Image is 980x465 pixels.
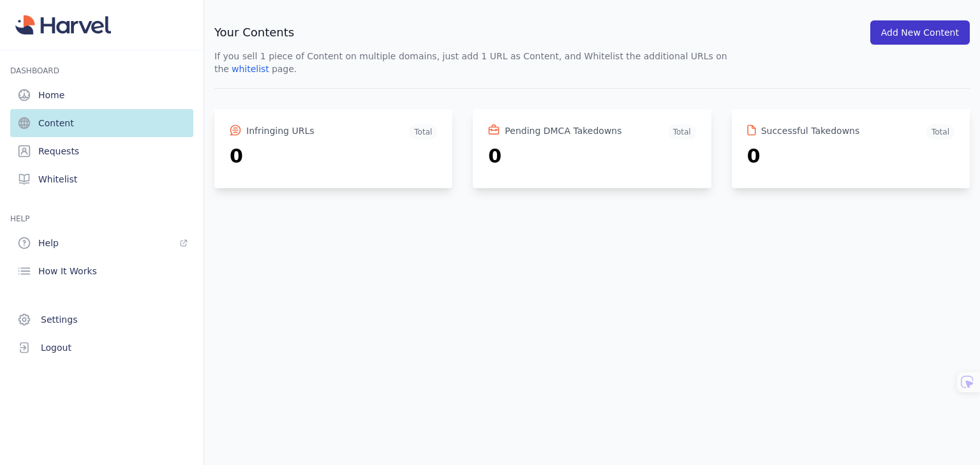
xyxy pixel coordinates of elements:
[926,124,954,140] span: Total
[747,145,954,168] h2: 0
[38,122,233,142] button: Clip a block
[58,127,100,137] span: Clip a block
[38,237,59,249] span: Help
[38,145,79,158] span: Requests
[61,17,84,27] span: xTiles
[10,214,193,224] h3: HELP
[488,145,695,168] h2: 0
[52,399,95,414] span: Inbox Panel
[10,165,193,193] a: Whitelist
[154,180,223,195] span: Clear all and close
[761,124,860,140] h3: Successful Takedowns
[41,341,71,354] span: Logout
[58,147,117,158] span: Clip a screenshot
[668,124,696,140] span: Total
[10,229,193,257] a: Help
[505,124,621,140] h3: Pending DMCA Takedowns
[10,334,193,362] button: Logout
[58,107,170,117] span: Clip a selection (Select text first)
[409,124,437,140] span: Total
[214,25,294,40] h3: Your Contents
[38,265,97,277] span: How It Works
[15,15,111,34] img: Harvel
[230,145,437,168] h2: 0
[246,124,315,140] h3: Infringing URLs
[38,89,64,101] span: Home
[32,382,231,396] div: Destination
[58,86,115,96] span: Clip a bookmark
[38,117,74,129] span: Content
[10,306,193,334] a: Settings
[10,257,193,285] a: How It Works
[41,313,77,326] span: Settings
[38,81,233,101] button: Clip a bookmark
[33,55,238,81] input: Untitled
[229,64,272,74] a: whitelist
[10,81,193,109] a: Home
[10,109,193,137] a: Content
[38,142,233,163] button: Clip a screenshot
[10,137,193,165] a: Requests
[214,50,786,75] p: If you sell 1 piece of Content on multiple domains, just add 1 URL as Content, and Whitelist the ...
[38,101,233,122] button: Clip a selection (Select text first)
[10,66,193,76] h3: Dashboard
[38,173,77,186] span: Whitelist
[870,20,970,45] button: Add New Content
